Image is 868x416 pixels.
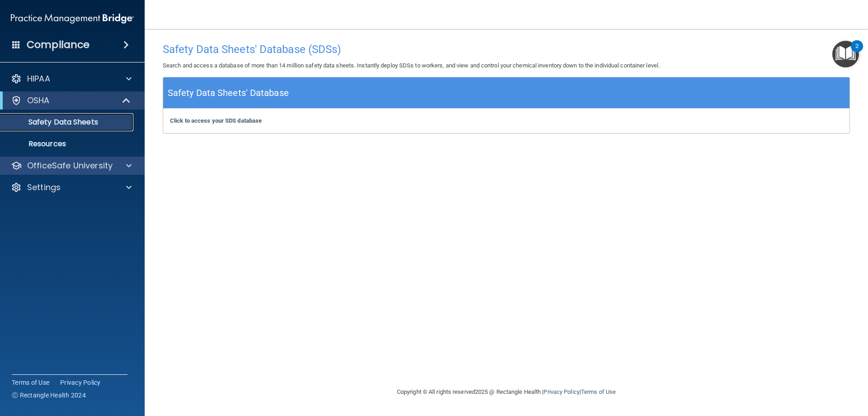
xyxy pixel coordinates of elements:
a: Terms of Use [12,378,49,387]
a: HIPAA [11,73,132,84]
p: Safety Data Sheets [6,118,129,127]
p: Resources [6,139,129,148]
div: Copyright © All rights reserved 2025 @ Rectangle Health | | [341,378,671,406]
h5: Safety Data Sheets' Database [168,85,289,101]
a: Terms of Use [581,388,616,395]
p: Search and access a database of more than 14 million safety data sheets. Instantly deploy SDSs to... [163,60,850,71]
p: OfficeSafe University [27,160,113,171]
a: Privacy Policy [60,378,101,387]
a: Privacy Policy [543,388,579,395]
p: OSHA [27,95,50,106]
p: HIPAA [27,73,50,84]
img: PMB logo [11,10,134,28]
a: OfficeSafe University [11,160,132,171]
p: Settings [27,182,61,193]
iframe: Drift Widget Chat Controller [712,352,857,388]
span: Ⓒ Rectangle Health 2024 [12,391,86,400]
a: Settings [11,182,132,193]
a: Click to access your SDS database [170,117,262,124]
div: 2 [855,46,859,58]
h4: Compliance [27,38,90,51]
h4: Safety Data Sheets' Database (SDSs) [163,43,850,55]
button: Open Resource Center, 2 new notifications [832,41,859,67]
a: OSHA [11,95,131,106]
